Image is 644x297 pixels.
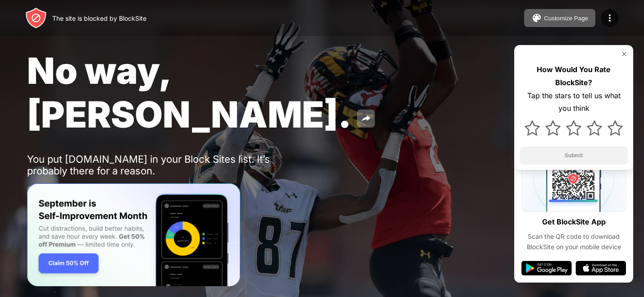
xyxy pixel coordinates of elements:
img: star.svg [587,120,602,136]
div: You put [DOMAIN_NAME] in your Block Sites list. It’s probably there for a reason. [27,153,306,177]
img: pallet.svg [531,13,542,23]
img: star.svg [545,120,561,136]
img: menu-icon.svg [604,13,615,23]
button: Submit [520,146,628,164]
button: Customize Page [524,9,595,27]
img: header-logo.svg [25,7,47,29]
iframe: Banner [27,183,240,287]
div: Tap the stars to tell us what you think [520,89,628,115]
img: star.svg [525,120,540,136]
div: The site is blocked by BlockSite [52,14,146,22]
div: How Would You Rate BlockSite? [520,63,628,89]
img: star.svg [607,120,623,136]
span: No way, [PERSON_NAME]. [27,49,352,136]
img: rate-us-close.svg [621,50,628,58]
img: app-store.svg [575,261,626,275]
img: star.svg [566,120,581,136]
img: google-play.svg [521,261,572,275]
div: Customize Page [544,15,588,22]
img: share.svg [361,113,371,124]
